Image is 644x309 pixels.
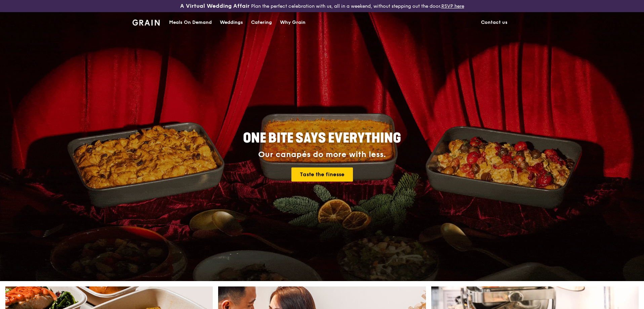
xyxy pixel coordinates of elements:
h3: A Virtual Wedding Affair [180,3,250,9]
div: Catering [251,12,272,33]
a: Taste the finesse [291,167,353,182]
a: Weddings [216,12,247,33]
a: RSVP here [441,3,464,9]
img: Grain [132,20,160,26]
a: Why Grain [276,12,310,33]
a: Catering [247,12,276,33]
div: Our canapés do more with less. [201,150,443,159]
div: Weddings [220,12,243,33]
div: Plan the perfect celebration with us, all in a weekend, without stepping out the door. [128,3,516,9]
div: Why Grain [280,12,306,33]
span: ONE BITE SAYS EVERYTHING [243,130,401,146]
a: Contact us [477,12,512,33]
div: Meals On Demand [169,12,212,33]
a: GrainGrain [132,12,160,32]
